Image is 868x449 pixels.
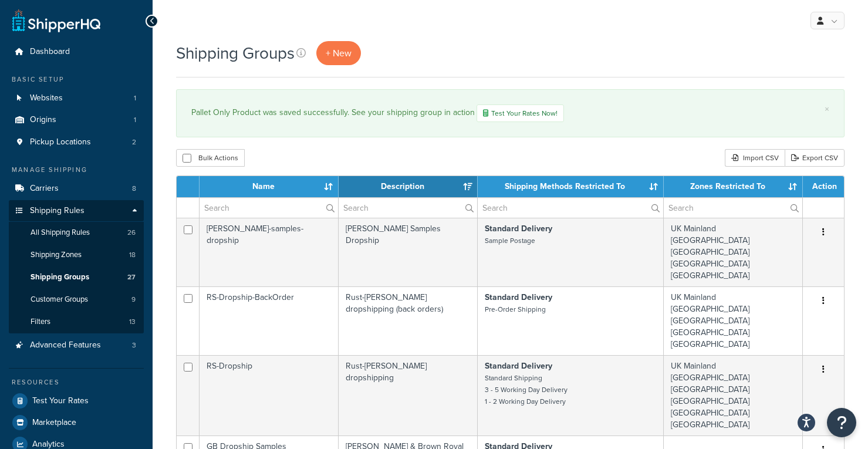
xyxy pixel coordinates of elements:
span: Customer Groups [31,295,88,305]
small: Sample Postage [485,235,535,246]
span: 3 [132,340,136,350]
span: 8 [132,184,136,194]
a: + New [316,41,361,65]
a: Shipping Zones 18 [9,244,144,266]
span: Advanced Features [30,340,101,350]
a: ShipperHQ Home [12,9,100,32]
li: Origins [9,109,144,131]
a: × [825,104,829,114]
li: Shipping Rules [9,200,144,334]
a: Pickup Locations 2 [9,131,144,153]
li: Shipping Zones [9,244,144,266]
th: Shipping Methods Restricted To: activate to sort column ascending [478,176,664,197]
h1: Shipping Groups [176,42,295,65]
li: Pickup Locations [9,131,144,153]
th: Zones Restricted To: activate to sort column ascending [664,176,803,197]
span: 26 [127,228,136,238]
div: Basic Setup [9,75,144,85]
span: Shipping Rules [30,206,85,216]
small: Standard Shipping 3 - 5 Working Day Delivery 1 - 2 Working Day Delivery [485,373,568,407]
li: Customer Groups [9,289,144,310]
span: Pickup Locations [30,137,91,147]
a: Filters 13 [9,311,144,333]
input: Search [200,198,338,218]
strong: Standard Delivery [485,291,552,303]
span: 1 [134,115,136,125]
a: All Shipping Rules 26 [9,222,144,244]
li: Advanced Features [9,335,144,356]
span: Dashboard [30,47,70,57]
span: 1 [134,93,136,103]
strong: Standard Delivery [485,360,552,372]
a: Customer Groups 9 [9,289,144,310]
small: Pre-Order Shipping [485,304,546,315]
div: Manage Shipping [9,165,144,175]
th: Name: activate to sort column ascending [200,176,339,197]
a: Test Your Rates [9,390,144,411]
span: 18 [129,250,136,260]
span: 9 [131,295,136,305]
span: Origins [30,115,56,125]
input: Search [339,198,477,218]
a: Shipping Groups 27 [9,266,144,288]
li: Shipping Groups [9,266,144,288]
td: Rust-[PERSON_NAME] dropshipping (back orders) [339,286,478,355]
li: Filters [9,311,144,333]
input: Search [478,198,663,218]
span: Test Your Rates [32,396,89,406]
td: UK Mainland [GEOGRAPHIC_DATA] [GEOGRAPHIC_DATA] [GEOGRAPHIC_DATA] [GEOGRAPHIC_DATA] [664,218,803,286]
td: [PERSON_NAME]-samples-dropship [200,218,339,286]
span: Websites [30,93,63,103]
a: Shipping Rules [9,200,144,222]
span: 13 [129,317,136,327]
li: All Shipping Rules [9,222,144,244]
a: Origins 1 [9,109,144,131]
td: UK Mainland [GEOGRAPHIC_DATA] [GEOGRAPHIC_DATA] [GEOGRAPHIC_DATA] [GEOGRAPHIC_DATA] [664,286,803,355]
td: Rust-[PERSON_NAME] dropshipping [339,355,478,436]
a: Carriers 8 [9,178,144,200]
button: Open Resource Center [827,408,856,437]
span: Carriers [30,184,59,194]
span: Marketplace [32,418,76,428]
span: Shipping Groups [31,272,89,282]
strong: Standard Delivery [485,222,552,235]
th: Action [803,176,844,197]
span: Shipping Zones [31,250,82,260]
span: 2 [132,137,136,147]
div: Import CSV [725,149,785,167]
th: Description: activate to sort column ascending [339,176,478,197]
div: Pallet Only Product was saved successfully. See your shipping group in action [191,104,829,122]
span: 27 [127,272,136,282]
a: Dashboard [9,41,144,63]
div: Resources [9,377,144,387]
span: + New [326,46,352,60]
a: Export CSV [785,149,845,167]
td: UK Mainland [GEOGRAPHIC_DATA] [GEOGRAPHIC_DATA] [GEOGRAPHIC_DATA] [GEOGRAPHIC_DATA] [GEOGRAPHIC_D... [664,355,803,436]
button: Bulk Actions [176,149,245,167]
span: All Shipping Rules [31,228,90,238]
td: RS-Dropship-BackOrder [200,286,339,355]
a: Advanced Features 3 [9,335,144,356]
a: Test Your Rates Now! [477,104,564,122]
li: Websites [9,87,144,109]
a: Websites 1 [9,87,144,109]
li: Carriers [9,178,144,200]
input: Search [664,198,802,218]
a: Marketplace [9,412,144,433]
span: Filters [31,317,50,327]
td: RS-Dropship [200,355,339,436]
td: [PERSON_NAME] Samples Dropship [339,218,478,286]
